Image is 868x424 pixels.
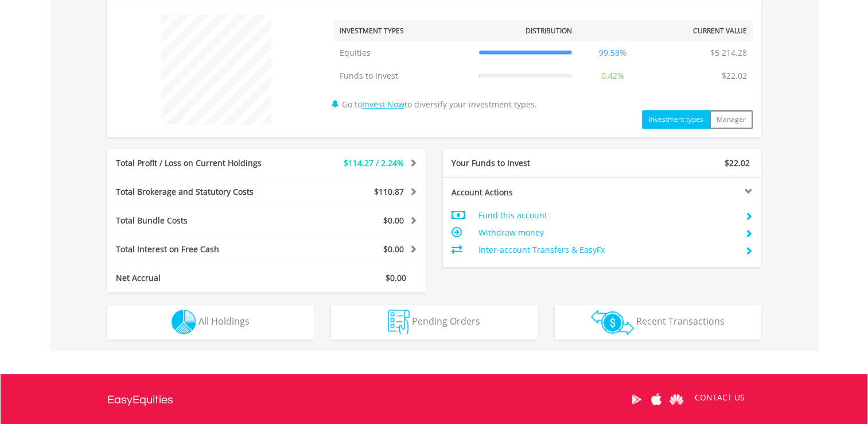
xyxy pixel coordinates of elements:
span: $0.00 [383,215,404,226]
span: $0.00 [386,272,406,283]
span: $114.27 / 2.24% [344,157,404,168]
span: Pending Orders [412,315,480,327]
span: $110.87 [374,186,404,197]
span: Recent Transactions [636,315,725,327]
a: Invest Now [362,99,404,110]
td: Equities [334,41,473,64]
td: 0.42% [578,64,648,87]
span: All Holdings [198,315,250,327]
td: Withdraw money [478,224,735,241]
div: Distribution [526,26,572,36]
th: Current Value [648,20,753,41]
a: CONTACT US [687,381,753,414]
button: Investment types [642,110,710,129]
img: holdings-wht.png [172,310,196,334]
button: Recent Transactions [555,305,761,340]
span: $22.02 [725,157,750,168]
button: Pending Orders [331,305,538,340]
td: $22.02 [716,64,753,87]
a: Apple [647,381,667,417]
img: pending_instructions-wht.png [388,310,410,334]
td: $5 214.28 [704,41,753,64]
span: $0.00 [383,244,404,255]
div: Total Profit / Loss on Current Holdings [107,157,293,169]
th: Investment Types [334,20,473,41]
div: Account Actions [443,187,602,198]
a: Huawei [667,381,687,417]
div: Your Funds to Invest [443,157,602,169]
button: Manager [710,110,753,129]
button: All Holdings [107,305,314,340]
td: Funds to Invest [334,64,473,87]
td: Fund this account [478,207,735,224]
div: Net Accrual [107,272,293,284]
td: Inter-account Transfers & EasyFx [478,241,735,259]
div: Total Brokerage and Statutory Costs [107,186,293,198]
div: Total Interest on Free Cash [107,244,293,255]
div: Total Bundle Costs [107,215,293,226]
img: transactions-zar-wht.png [591,310,634,335]
td: 99.58% [578,41,648,64]
div: Go to to diversify your investment types. [325,9,761,129]
a: Google Play [626,381,647,417]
